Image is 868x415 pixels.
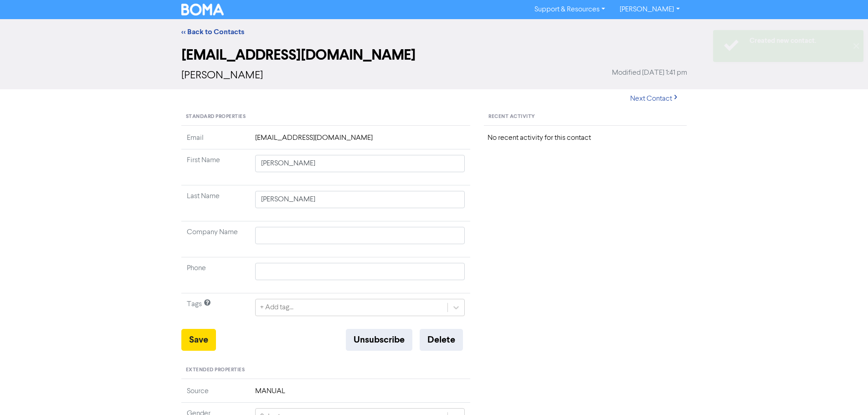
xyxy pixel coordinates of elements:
[260,302,293,313] div: + Add tag...
[181,293,250,329] td: Tags
[181,70,263,81] span: [PERSON_NAME]
[181,185,250,221] td: Last Name
[346,329,412,351] button: Unsubscribe
[527,2,612,17] a: Support & Resources
[181,4,224,15] img: BOMA Logo
[250,386,471,403] td: MANUAL
[612,2,687,17] a: [PERSON_NAME]
[181,362,471,379] div: Extended Properties
[822,371,868,415] iframe: Chat Widget
[181,329,216,351] button: Save
[420,329,463,351] button: Delete
[181,46,687,64] h2: [EMAIL_ADDRESS][DOMAIN_NAME]
[181,27,244,36] a: << Back to Contacts
[612,67,687,78] span: Modified [DATE] 1:41 pm
[750,36,847,46] div: Created new contact.
[488,133,683,143] div: No recent activity for this contact
[181,221,250,257] td: Company Name
[181,386,250,403] td: Source
[622,89,687,108] button: Next Contact
[181,108,471,126] div: Standard Properties
[181,257,250,293] td: Phone
[484,108,687,126] div: Recent Activity
[181,133,250,149] td: Email
[250,133,471,149] td: [EMAIL_ADDRESS][DOMAIN_NAME]
[181,149,250,185] td: First Name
